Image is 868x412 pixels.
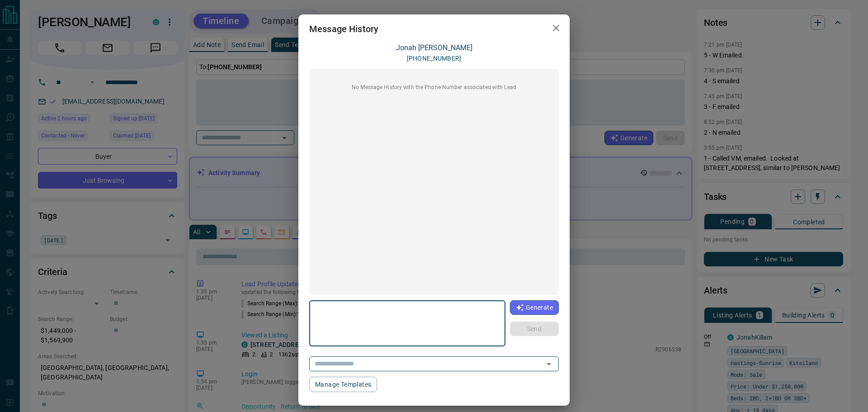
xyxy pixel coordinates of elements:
[510,300,559,315] button: Generate
[309,377,377,392] button: Manage Templates
[407,54,461,63] p: [PHONE_NUMBER]
[298,14,389,43] h2: Message History
[315,83,553,91] p: No Message History with the Phone Number associated with Lead
[542,358,555,370] button: Open
[396,43,472,52] a: Jonah [PERSON_NAME]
